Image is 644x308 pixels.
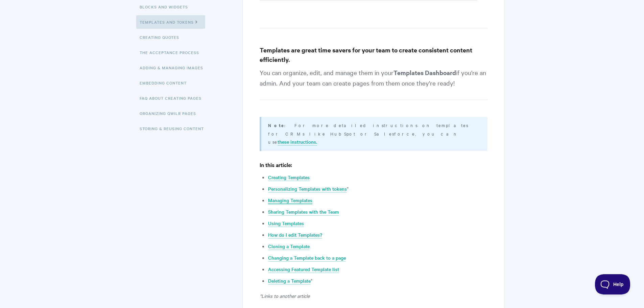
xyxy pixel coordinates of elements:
a: FAQ About Creating Pages [140,91,207,105]
a: Managing Templates [268,197,312,204]
a: Templates and Tokens [136,15,205,29]
strong: In this article: [260,161,292,168]
b: Note [268,122,284,128]
a: Cloning a Template [268,243,310,250]
em: *Links to another article [260,292,310,299]
iframe: Toggle Customer Support [595,274,630,294]
a: Embedding Content [140,76,192,90]
a: Adding & Managing Images [140,61,208,74]
a: Accessing Featured Template list [268,266,339,273]
a: The Acceptance Process [140,46,204,59]
a: Using Templates [268,220,304,227]
h3: Templates are great time savers for your team to create consistent content efficiently. [260,45,487,64]
a: Changing a Template back to a page [268,254,346,262]
a: Deleting a Template [268,277,311,285]
a: these instructions. [278,138,317,146]
p: You can organize, edit, and manage them in your if you're an admin. And your team can create page... [260,67,487,100]
a: Creating Quotes [140,30,184,44]
a: Organizing Qwilr Pages [140,106,201,120]
a: How do I edit Templates? [268,231,322,239]
strong: Templates Dashboard [393,68,456,77]
a: Creating Templates [268,174,310,181]
a: Personalizing Templates with tokens [268,185,347,193]
a: Storing & Reusing Content [140,122,209,135]
a: Sharing Templates with the Team [268,208,339,216]
p: : For more detailed instructions on templates for CRMs like HubSpot or Salesforce, you can use [268,121,479,146]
